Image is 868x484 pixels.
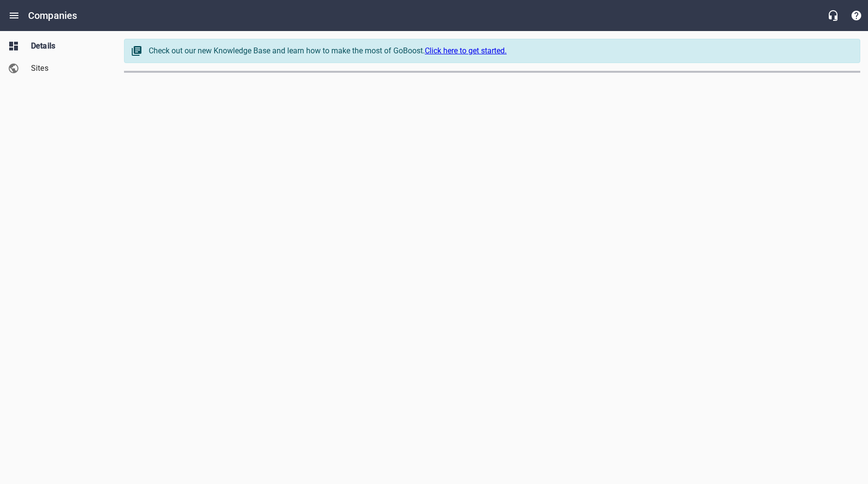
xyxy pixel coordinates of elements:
[821,4,845,27] button: Live Chat
[31,40,105,52] span: Details
[2,4,26,27] button: Open drawer
[845,4,868,27] button: Support Portal
[149,45,850,57] div: Check out our new Knowledge Base and learn how to make the most of GoBoost.
[31,63,105,74] span: Sites
[28,8,77,23] h6: Companies
[425,46,507,55] a: Click here to get started.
